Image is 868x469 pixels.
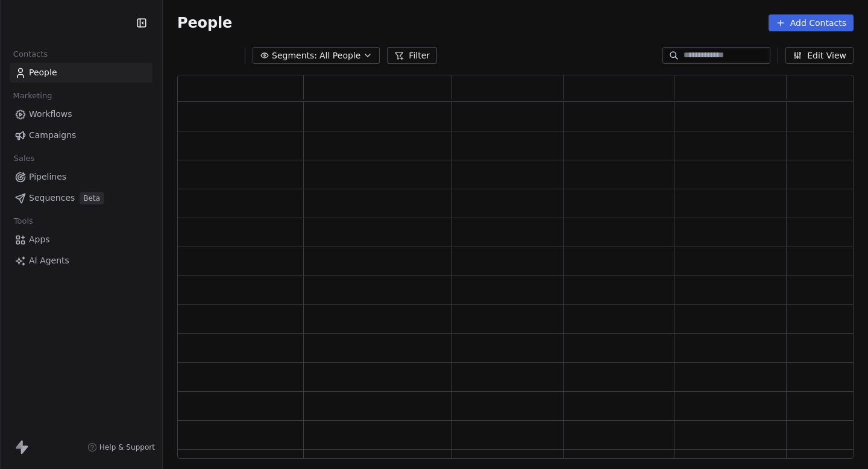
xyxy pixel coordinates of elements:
span: Sales [8,150,40,168]
span: People [177,14,232,32]
span: All People [319,49,360,62]
button: Edit View [785,47,854,64]
span: AI Agents [29,254,69,267]
span: Workflows [29,108,72,121]
span: Help & Support [99,442,155,452]
span: Apps [29,233,50,246]
span: Beta [80,192,104,204]
button: Add Contacts [769,14,854,31]
span: People [29,66,57,79]
span: Sequences [29,192,75,204]
a: Apps [10,230,153,250]
span: Tools [8,212,38,230]
span: Campaigns [29,129,76,142]
a: SequencesBeta [10,188,153,208]
a: People [10,63,153,83]
a: AI Agents [10,251,153,271]
span: Pipelines [29,171,66,183]
a: Campaigns [10,125,153,145]
a: Workflows [10,104,153,124]
a: Help & Support [87,442,155,452]
button: Filter [387,47,437,64]
span: Contacts [8,45,53,63]
span: Segments: [272,49,317,62]
span: Marketing [8,87,57,105]
a: Pipelines [10,167,153,187]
